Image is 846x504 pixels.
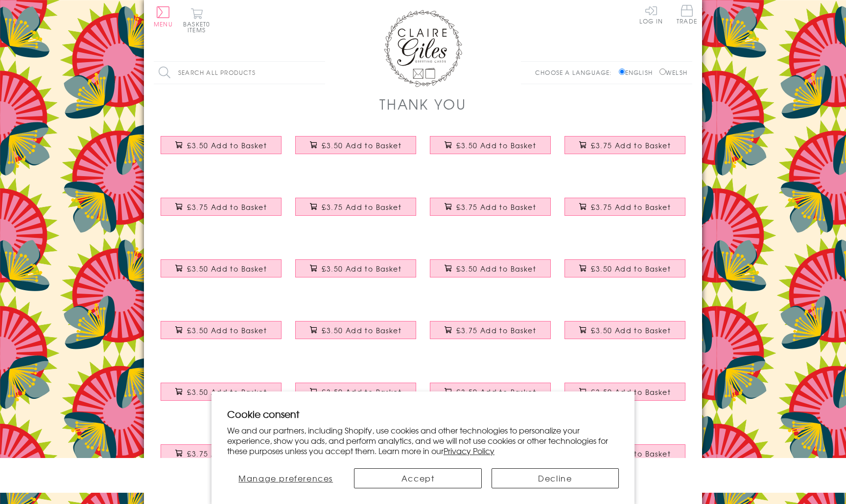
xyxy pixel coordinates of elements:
input: Search [315,62,325,84]
button: £3.50 Add to Basket [295,259,417,277]
a: Thank you Teaching Assistand Card, School, Embellished with pompoms £3.75 Add to Basket [558,190,692,232]
span: £3.50 Add to Basket [591,264,671,274]
span: 0 items [188,20,210,34]
span: £3.50 Add to Basket [456,264,536,274]
a: Thank You Card, Blue Star, Thank You Very Much, Embellished with a padded star £3.50 Add to Basket [288,129,423,171]
button: £3.75 Add to Basket [161,444,282,462]
button: £3.50 Add to Basket [161,321,282,339]
span: £3.75 Add to Basket [187,449,267,458]
a: Thank You Card, Blue Stars, To a Great Teacher £3.50 Add to Basket [558,252,692,294]
a: Thank You Card, Pink Star, Thank You Very Much, Embellished with a padded star £3.50 Add to Basket [154,129,288,171]
input: English [619,69,625,75]
span: £3.50 Add to Basket [187,325,267,335]
button: £3.50 Add to Basket [161,259,282,277]
button: Menu [154,6,173,27]
input: Search all products [154,62,325,84]
a: Thank You Teaching Assistant Card, Pink Star, Embellished with a padded star £3.50 Add to Basket [154,252,288,294]
button: £3.75 Add to Basket [564,198,686,216]
a: Privacy Policy [444,445,494,457]
span: £3.50 Add to Basket [322,387,401,397]
button: Decline [492,468,619,488]
input: Welsh [659,69,666,75]
span: Trade [677,5,697,24]
button: Manage preferences [227,468,344,488]
span: Manage preferences [238,472,333,484]
span: £3.50 Add to Basket [322,264,401,274]
p: Choose a language: [535,68,617,77]
button: £3.75 Add to Basket [161,198,282,216]
h2: Cookie consent [227,407,619,421]
a: Wedding Card, Blue Stripes, Thank you for being our Usher £3.50 Add to Basket [558,314,692,356]
button: £3.50 Add to Basket [564,259,686,277]
button: £3.50 Add to Basket [430,136,551,154]
span: £3.50 Add to Basket [187,387,267,397]
a: Thank you Teacher Card, School, Embellished with pompoms £3.75 Add to Basket [423,190,558,232]
a: Thank You Card, Colours, Thank You, Embossed and Foiled text £3.50 Add to Basket [423,375,558,417]
span: £3.75 Add to Basket [456,202,536,212]
span: £3.75 Add to Basket [322,202,401,212]
button: £3.50 Add to Basket [161,383,282,401]
a: Thank You Card, Typewriter, Thank You Very Much! £3.50 Add to Basket [423,129,558,171]
button: £3.50 Add to Basket [430,259,551,277]
button: £3.50 Add to Basket [295,321,417,339]
a: Thank You Teacher Card, Medal & Books, Embellished with a colourful tassel £3.75 Add to Basket [154,190,288,232]
button: £3.50 Add to Basket [564,321,686,339]
h1: Thank You [379,94,467,114]
img: Claire Giles Greetings Cards [384,10,462,87]
span: £3.50 Add to Basket [456,140,536,150]
a: Wedding Card, Flowers, Thank you for being my Chief Bridesmaid £3.50 Add to Basket [154,375,288,417]
button: £3.75 Add to Basket [564,136,686,154]
label: English [619,68,658,77]
span: £3.50 Add to Basket [322,325,401,335]
button: £3.50 Add to Basket [564,383,686,401]
button: £3.75 Add to Basket [430,198,551,216]
button: Accept [354,468,481,488]
button: £3.50 Add to Basket [430,383,551,401]
a: Thank You Card, Pink Star, Thank you teacher, Embellished with a padded star £3.50 Add to Basket [288,314,423,356]
span: £3.50 Add to Basket [456,387,536,397]
span: £3.75 Add to Basket [456,325,536,335]
span: Menu [154,20,173,28]
span: £3.50 Add to Basket [187,140,267,150]
a: Trade [677,5,697,26]
a: Log In [639,5,663,24]
a: Thank You Card, Pink Stars, To a Great Teacher £3.50 Add to Basket [423,252,558,294]
a: Thank You Teaching Assistant Card, Rosette, Embellished with a colourful tassel £3.75 Add to Basket [558,129,692,171]
span: £3.50 Add to Basket [322,140,401,150]
a: Thank You Teacher Card, Trophy, Embellished with a colourful tassel £3.75 Add to Basket [288,190,423,232]
a: Thank You Card, Stars, Thank You, Embellished with colourful pompoms £3.75 Add to Basket [154,437,288,479]
label: Welsh [659,68,687,77]
button: £3.75 Add to Basket [430,321,551,339]
button: £3.50 Add to Basket [295,136,417,154]
span: £3.75 Add to Basket [591,140,671,150]
p: We and our partners, including Shopify, use cookies and other technologies to personalize your ex... [227,425,619,456]
button: £3.50 Add to Basket [161,136,282,154]
button: £3.50 Add to Basket [295,383,417,401]
span: £3.75 Add to Basket [591,202,671,212]
a: Mother's Day Card, Mum, Thank you for Everything, Mum £3.50 Add to Basket [558,375,692,417]
button: £3.75 Add to Basket [295,198,417,216]
span: £3.50 Add to Basket [187,264,267,274]
span: £3.50 Add to Basket [591,387,671,397]
span: £3.50 Add to Basket [591,325,671,335]
button: Basket0 items [183,8,210,33]
span: £3.75 Add to Basket [187,202,267,212]
a: Religious Occassions Card, Blue Circles, Thank You for being my Godfather £3.50 Add to Basket [154,314,288,356]
a: Thank You Teacher Card, Blue Star, Embellished with a padded star £3.50 Add to Basket [288,252,423,294]
a: Thank You Card, Rainbow, Embellished with a colourful tassel £3.75 Add to Basket [423,314,558,356]
a: Thank You Card, Golden Stars, Thank You £3.50 Add to Basket [288,375,423,417]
